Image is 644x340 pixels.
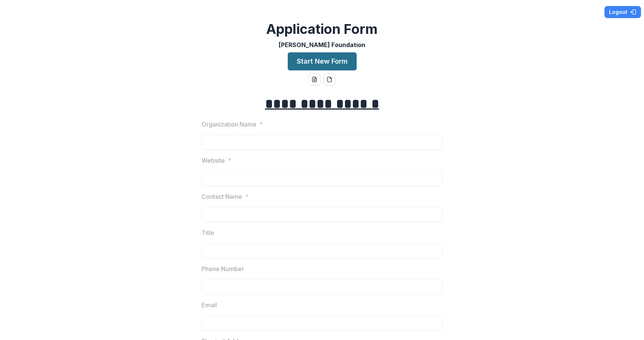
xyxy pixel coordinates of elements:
button: Logout [604,6,641,18]
p: Email [201,300,217,310]
button: pdf-download [324,73,336,85]
p: Title [201,228,214,237]
p: [PERSON_NAME] Foundation [279,40,365,49]
p: Phone Number [201,264,244,273]
p: Organization Name [201,120,256,129]
button: Start New Form [288,52,357,70]
button: word-download [308,73,320,85]
p: Website [201,156,225,165]
h2: Application Form [266,21,378,37]
p: Contact Name [201,192,242,201]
